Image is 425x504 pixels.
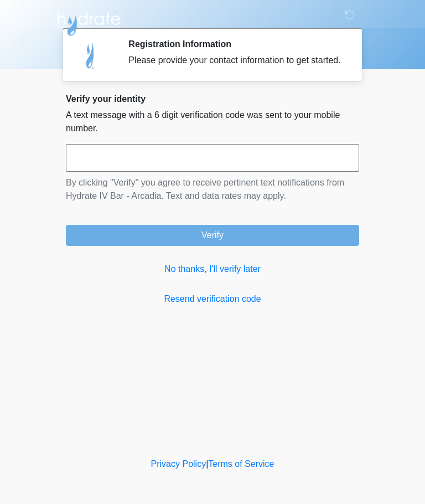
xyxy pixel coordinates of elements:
a: Terms of Service [208,459,274,469]
h2: Verify your identity [66,94,359,104]
img: Hydrate IV Bar - Arcadia Logo [55,8,122,37]
div: Please provide your contact information to get started. [128,54,343,67]
p: By clicking "Verify" you agree to receive pertinent text notifications from Hydrate IV Bar - Arca... [66,176,359,203]
p: A text message with a 6 digit verification code was sent to your mobile number. [66,109,359,135]
img: Agent Avatar [74,39,107,72]
a: Privacy Policy [151,459,206,469]
a: No thanks, I'll verify later [66,263,359,276]
a: Resend verification code [66,292,359,306]
a: | [206,459,208,469]
button: Verify [66,225,359,246]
